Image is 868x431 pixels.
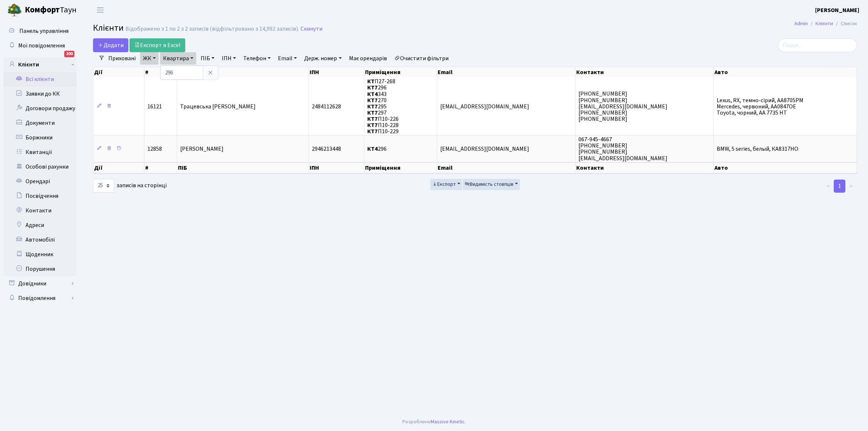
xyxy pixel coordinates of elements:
[219,52,239,65] a: ІПН
[391,52,452,65] a: Очистити фільтри
[18,42,65,50] span: Мої повідомлення
[4,86,77,101] a: Заявки до КК
[346,52,390,65] a: Має орендарів
[367,145,378,153] b: КТ4
[440,145,529,153] span: [EMAIL_ADDRESS][DOMAIN_NAME]
[93,22,124,34] span: Клієнти
[367,90,378,98] b: КТ4
[714,67,857,77] th: Авто
[714,162,857,173] th: Авто
[367,77,399,135] span: П27-268 296 343 270 295 297 П10-226 П10-228 П10-229
[364,162,437,173] th: Приміщення
[4,57,77,72] a: Клієнти
[402,418,466,426] div: Розроблено .
[147,103,162,111] span: 16121
[432,181,456,188] span: Експорт
[367,109,378,117] b: КТ7
[778,38,857,52] input: Пошук...
[240,52,274,65] a: Телефон
[783,16,868,31] nav: breadcrumb
[437,162,575,173] th: Email
[25,4,60,16] b: Комфорт
[312,103,341,111] span: 2484112628
[180,103,256,111] span: Трацевська [PERSON_NAME]
[717,145,798,153] span: BMW, 5 series, белый, КА8317НО
[367,77,375,85] b: КТ
[309,67,364,77] th: ІПН
[431,418,465,426] a: Massive Kinetic
[367,103,378,111] b: КТ7
[98,41,124,49] span: Додати
[463,179,520,190] button: Видимість стовпців
[4,174,77,189] a: Орендарі
[147,145,162,153] span: 12858
[794,20,808,27] a: Admin
[309,162,364,173] th: ІПН
[815,6,859,15] a: [PERSON_NAME]
[430,179,462,190] button: Експорт
[367,121,378,129] b: КТ7
[4,247,77,262] a: Щоденник
[815,20,833,27] a: Клієнти
[4,145,77,159] a: Квитанції
[465,181,514,188] span: Видимість стовпців
[4,189,77,203] a: Посвідчення
[717,96,803,117] span: Lexus, RX, темно-сірий, АА8705РМ Mercedes, червоний, AA0847OE Toyota, чорний, АА 7735 НТ
[4,218,77,232] a: Адреси
[25,4,77,16] span: Таун
[301,26,322,32] a: Скинути
[367,115,378,123] b: КТ7
[4,276,77,291] a: Довідники
[177,67,309,77] th: ПІБ
[367,84,378,92] b: КТ7
[4,159,77,174] a: Особові рахунки
[833,20,857,28] li: Список
[93,162,144,173] th: Дії
[91,4,109,16] button: Переключити навігацію
[4,38,77,53] a: Мої повідомлення200
[180,145,224,153] span: [PERSON_NAME]
[301,52,344,65] a: Держ. номер
[4,130,77,145] a: Боржники
[144,67,177,77] th: #
[4,232,77,247] a: Автомобілі
[834,180,845,193] a: 1
[19,27,69,35] span: Панель управління
[125,26,299,32] div: Відображено з 1 по 2 з 2 записів (відфільтровано з 14,992 записів).
[4,203,77,218] a: Контакти
[4,101,77,116] a: Договори продажу
[177,162,309,173] th: ПІБ
[4,116,77,130] a: Документи
[4,262,77,276] a: Порушення
[576,162,714,173] th: Контакти
[93,179,114,193] select: записів на сторінці
[437,67,575,77] th: Email
[312,145,341,153] span: 2946213448
[105,52,139,65] a: Приховані
[144,162,177,173] th: #
[367,145,387,153] span: 296
[129,38,185,52] a: Експорт в Excel
[364,67,437,77] th: Приміщення
[64,51,74,57] div: 200
[275,52,300,65] a: Email
[578,135,667,162] span: 067-945-4667 [PHONE_NUMBER] [PHONE_NUMBER] [EMAIL_ADDRESS][DOMAIN_NAME]
[93,67,144,77] th: Дії
[440,103,529,111] span: [EMAIL_ADDRESS][DOMAIN_NAME]
[140,52,159,65] a: ЖК
[367,127,378,135] b: КТ7
[93,38,128,52] a: Додати
[576,67,714,77] th: Контакти
[578,90,667,123] span: [PHONE_NUMBER] [PHONE_NUMBER] [EMAIL_ADDRESS][DOMAIN_NAME] [PHONE_NUMBER] [PHONE_NUMBER]
[4,291,77,305] a: Повідомлення
[4,72,77,86] a: Всі клієнти
[367,96,378,104] b: КТ7
[93,179,167,193] label: записів на сторінці
[160,52,196,65] a: Квартира
[4,24,77,38] a: Панель управління
[7,3,22,18] img: logo.png
[198,52,217,65] a: ПІБ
